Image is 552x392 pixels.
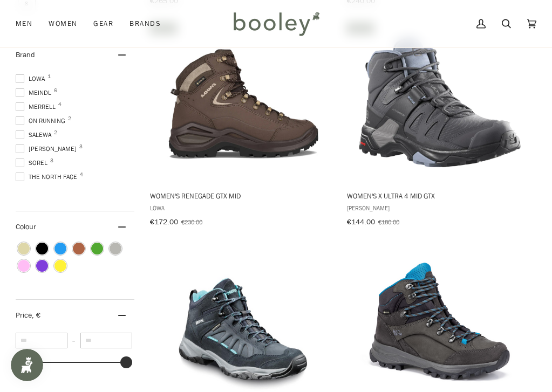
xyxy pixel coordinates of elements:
[18,243,30,255] span: Colour: Beige
[54,130,57,135] span: 2
[150,217,178,227] span: €172.00
[79,144,83,149] span: 3
[347,217,375,227] span: €144.00
[80,333,132,348] input: Maximum value
[16,88,54,98] span: Meindl
[93,18,113,29] span: Gear
[229,8,323,39] img: Booley
[67,336,80,345] span: –
[32,310,40,320] span: , €
[347,203,533,212] span: [PERSON_NAME]
[54,88,57,93] span: 6
[181,217,202,226] span: €230.00
[359,21,521,183] img: Salomon Women's X Ultra 4 Mid GTX Magnet / Black / Zen Blue - Booley Galway
[16,333,67,348] input: Minimum value
[68,116,71,121] span: 2
[54,243,66,255] span: Colour: Blue
[162,21,324,183] img: Lowa Women's Renegade GTX Mid Espresso - Booley Galway
[16,74,48,84] span: Lowa
[58,102,62,107] span: 4
[73,243,85,255] span: Colour: Brown
[50,158,53,163] span: 3
[16,310,40,320] span: Price
[150,191,336,201] span: Women's Renegade GTX Mid
[80,172,83,177] span: 4
[378,217,399,226] span: €180.00
[345,21,535,230] a: Women's X Ultra 4 Mid GTX
[16,158,51,168] span: Sorel
[49,18,77,29] span: Women
[47,74,51,79] span: 1
[16,116,69,126] span: On Running
[16,172,80,182] span: The North Face
[36,243,48,255] span: Colour: Black
[91,243,103,255] span: Colour: Green
[18,260,30,272] span: Colour: Pink
[54,260,66,272] span: Colour: Yellow
[16,18,32,29] span: Men
[11,349,43,381] iframe: Button to open loyalty program pop-up
[16,222,44,232] span: Colour
[16,144,80,154] span: [PERSON_NAME]
[150,203,336,212] span: Lowa
[148,21,338,230] a: Women's Renegade GTX Mid
[16,130,54,140] span: Salewa
[16,102,59,112] span: Merrell
[347,191,533,201] span: Women's X Ultra 4 Mid GTX
[130,18,161,29] span: Brands
[36,260,48,272] span: Colour: Purple
[16,50,35,60] span: Brand
[110,243,121,255] span: Colour: Grey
